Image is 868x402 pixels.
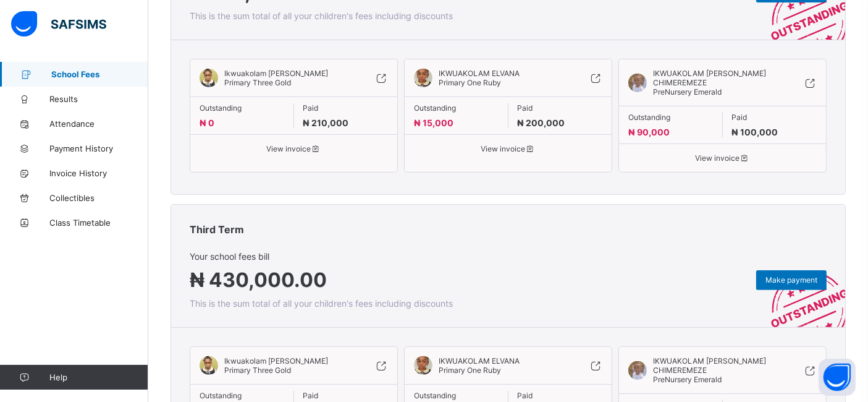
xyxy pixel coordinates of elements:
[11,11,106,37] img: safsims
[303,103,389,113] span: Paid
[518,103,603,113] span: Paid
[518,118,565,128] span: ₦ 200,000
[518,391,603,400] span: Paid
[628,153,817,163] span: View invoice
[439,366,501,375] span: Primary One Ruby
[732,113,817,122] span: Paid
[190,11,453,21] span: This is the sum total of all your children's fees including discounts
[49,218,148,228] span: Class Timetable
[303,391,389,400] span: Paid
[49,168,148,178] span: Invoice History
[303,118,349,128] span: ₦ 210,000
[190,251,453,262] span: Your school fees bill
[49,193,148,203] span: Collectibles
[414,391,499,400] span: Outstanding
[190,298,453,309] span: This is the sum total of all your children's fees including discounts
[224,78,291,87] span: Primary Three Gold
[439,69,520,78] span: IKWUAKOLAM ELVANA
[628,113,713,122] span: Outstanding
[200,144,388,153] span: View invoice
[49,119,148,129] span: Attendance
[653,375,722,384] span: PreNursery Emerald
[439,78,501,87] span: Primary One Ruby
[49,372,148,382] span: Help
[200,391,284,400] span: Outstanding
[756,257,845,327] img: outstanding-stamp.3c148f88c3ebafa6da95868fa43343a1.svg
[653,356,779,375] span: IKWUAKOLAM [PERSON_NAME] CHIMEREMEZE
[51,69,148,79] span: School Fees
[190,223,244,236] span: Third Term
[414,144,602,153] span: View invoice
[200,103,284,113] span: Outstanding
[49,94,148,104] span: Results
[414,103,499,113] span: Outstanding
[653,87,722,96] span: PreNursery Emerald
[224,366,291,375] span: Primary Three Gold
[439,356,520,366] span: IKWUAKOLAM ELVANA
[765,275,817,284] span: Make payment
[653,69,779,87] span: IKWUAKOLAM [PERSON_NAME] CHIMEREMEZE
[732,127,778,137] span: ₦ 100,000
[200,118,214,128] span: ₦ 0
[414,118,453,128] span: ₦ 15,000
[819,359,856,396] button: Open asap
[49,143,148,153] span: Payment History
[628,127,670,137] span: ₦ 90,000
[224,356,328,366] span: Ikwuakolam [PERSON_NAME]
[224,69,328,78] span: Ikwuakolam [PERSON_NAME]
[190,268,327,292] span: ₦ 430,000.00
